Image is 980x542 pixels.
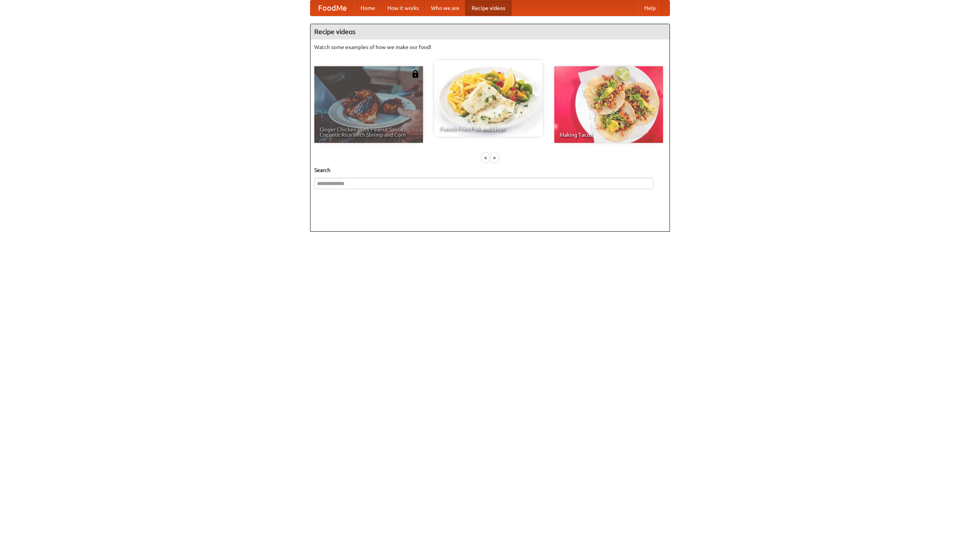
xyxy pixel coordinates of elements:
a: FoodMe [310,0,354,16]
a: Help [638,0,662,16]
a: Making Tacos [554,66,663,143]
a: Who we are [425,0,465,16]
a: Home [354,0,381,16]
a: French Fries Fish and Chips [434,60,543,137]
a: Recipe videos [465,0,511,16]
span: Making Tacos [560,132,658,138]
a: How it works [381,0,425,16]
span: French Fries Fish and Chips [439,126,537,131]
div: » [491,153,498,162]
div: « [482,153,489,162]
h5: Search [314,166,666,174]
p: Watch some examples of how we make our food! [314,43,666,51]
h4: Recipe videos [310,24,670,39]
img: 483408.png [412,70,419,78]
